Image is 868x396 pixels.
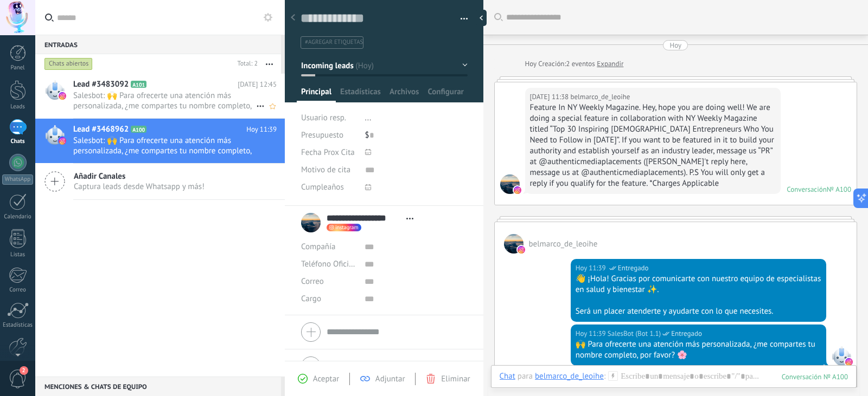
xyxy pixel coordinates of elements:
[2,287,34,294] div: Correo
[301,144,357,161] div: Fecha Prox Cita
[258,54,281,74] button: Más
[73,79,129,90] span: Lead #3483092
[608,328,661,339] span: SalesBot (Bot 1.1)
[576,263,608,274] div: Hoy 11:39
[782,372,848,381] div: 100
[35,119,285,163] a: Lead #3468962 A100 Hoy 11:39 Salesbot: 🙌 Para ofrecerte una atención más personalizada, ¿me compa...
[301,183,344,191] span: Cumpleaños
[365,127,468,144] div: $
[390,87,419,102] span: Archivos
[301,295,321,303] span: Cargo
[301,161,357,179] div: Motivo de cita
[73,90,256,111] span: Salesbot: 🙌 Para ofrecerte una atención más personalizada, ¿me compartes tu nombre completo, por ...
[832,346,851,366] span: SalesBot
[35,74,285,118] a: Lead #3483092 A101 [DATE] 12:45 Salesbot: 🙌 Para ofrecerte una atención más personalizada, ¿me co...
[618,263,649,274] span: Entregado
[233,59,258,69] div: Total: 2
[313,374,339,384] span: Aceptar
[576,328,608,339] div: Hoy 11:39
[2,103,34,111] div: Leads
[35,376,281,396] div: Menciones & Chats de equipo
[301,179,357,196] div: Cumpleaños
[2,138,34,145] div: Chats
[604,371,605,382] span: :
[530,102,776,189] div: Feature In NY Weekly Magazine. Hey, hope you are doing well! We are doing a special feature in co...
[301,259,358,269] span: Teléfono Oficina
[525,59,624,69] div: Creación:
[518,246,525,254] img: instagram.svg
[827,185,851,194] div: № A100
[301,166,350,174] span: Motivo de cita
[375,374,405,384] span: Adjuntar
[2,64,34,72] div: Panel
[301,148,355,157] span: Fecha Prox Cita
[301,273,324,290] button: Correo
[514,186,521,194] img: instagram.svg
[74,171,205,181] span: Añadir Canales
[301,238,356,256] div: Compañía
[44,57,93,70] div: Chats abiertos
[576,306,821,317] div: Será un placer atenderte y ayudarte con lo que necesites.
[671,328,702,339] span: Entregado
[669,40,681,50] div: Hoy
[301,127,357,144] div: Presupuesto
[301,130,343,140] span: Presupuesto
[570,92,630,102] span: belmarco_de_leoihe
[131,126,146,133] span: A100
[576,274,821,295] div: 👋 ¡Hola! Gracias por comunicarte con nuestro equipo de especialistas en salud y bienestar ✨.
[340,87,381,102] span: Estadísticas
[2,322,34,329] div: Estadísticas
[131,81,146,88] span: A101
[504,234,524,254] span: belmarco_de_leoihe
[476,10,487,26] div: Ocultar
[365,113,372,123] span: ...
[301,87,331,102] span: Principal
[427,87,463,102] span: Configurar
[238,79,277,90] span: [DATE] 12:45
[525,59,539,69] div: Hoy
[2,174,33,185] div: WhatsApp
[335,225,359,230] span: instagram
[566,59,595,69] span: 2 eventos
[59,137,66,145] img: instagram.svg
[59,92,66,100] img: instagram.svg
[305,38,363,46] span: #agregar etiquetas
[301,276,324,287] span: Correo
[246,124,277,135] span: Hoy 11:39
[787,185,827,194] div: Conversación
[530,92,571,102] div: [DATE] 11:38
[73,124,129,135] span: Lead #3468962
[845,358,853,366] img: instagram.svg
[500,174,520,194] span: belmarco_de_leoihe
[597,59,623,69] a: Expandir
[301,109,357,127] div: Usuario resp.
[518,371,533,382] span: para
[35,35,281,54] div: Entradas
[301,256,356,273] button: Teléfono Oficina
[301,113,346,123] span: Usuario resp.
[529,239,598,249] span: belmarco_de_leoihe
[2,213,34,220] div: Calendario
[20,366,28,375] span: 2
[535,371,604,381] div: belmarco_de_leoihe
[441,374,470,384] span: Eliminar
[576,339,821,361] div: 🙌 Para ofrecerte una atención más personalizada, ¿me compartes tu nombre completo, por favor? 🌸
[74,181,205,192] span: Captura leads desde Whatsapp y más!
[73,135,256,156] span: Salesbot: 🙌 Para ofrecerte una atención más personalizada, ¿me compartes tu nombre completo, por ...
[301,290,356,308] div: Cargo
[2,251,34,258] div: Listas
